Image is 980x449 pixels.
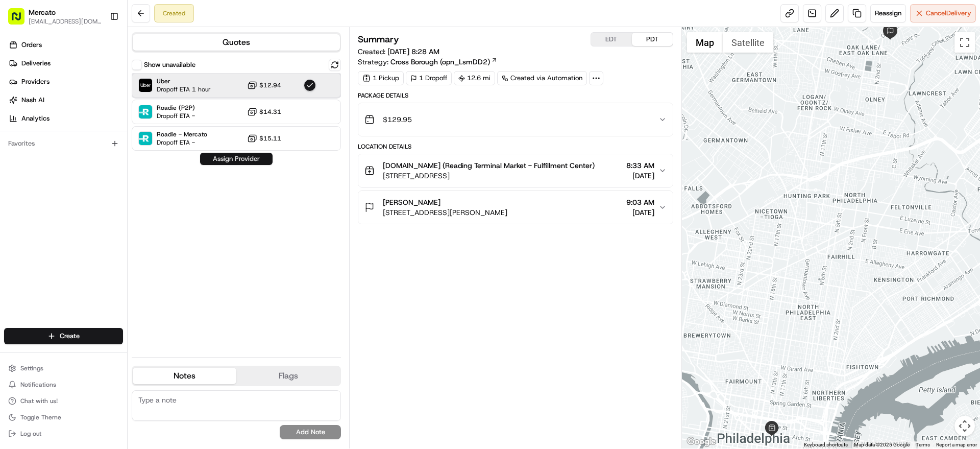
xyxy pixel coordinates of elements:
a: Orders [4,37,127,53]
span: [DATE] [39,187,60,196]
span: 8:33 AM [626,160,654,171]
button: [PERSON_NAME][STREET_ADDRESS][PERSON_NAME]9:03 AM[DATE] [358,191,672,224]
p: Welcome 👋 [10,70,186,86]
button: $129.95 [358,103,672,136]
a: Nash AI [4,92,127,108]
span: [DATE] [39,215,60,223]
button: Show satellite imagery [723,32,773,53]
label: Show unavailable [144,60,195,69]
button: Mercato [29,7,56,17]
div: Favorites [4,135,123,152]
span: Dropoff ETA 1 hour [157,85,211,93]
a: Open this area in Google Maps (opens a new window) [684,435,718,448]
img: Roadie (P2P) [139,105,152,119]
span: [DATE] 8:28 AM [387,47,439,56]
span: Nash AI [21,96,44,105]
button: Toggle Theme [4,410,123,424]
span: Uber [157,77,211,85]
img: 1736555255976-a54dd68f-1ca7-489b-9aae-adbdc363a1c4 [10,127,29,145]
button: Mercato[EMAIL_ADDRESS][DOMAIN_NAME] [4,4,106,29]
span: $14.31 [259,108,281,116]
div: Strategy: [358,57,498,67]
button: Start new chat [174,130,186,142]
span: $15.11 [259,134,281,143]
span: Roadie - Mercato [157,130,207,138]
span: Settings [20,364,43,372]
span: Map data ©2025 Google [854,442,910,447]
a: Created via Automation [497,71,587,85]
button: Quotes [133,34,340,51]
span: Dropoff ETA - [157,138,207,147]
span: Pylon [102,282,124,290]
span: • [34,187,37,196]
button: EDT [591,33,632,46]
input: Clear [27,95,168,106]
a: Providers [4,74,127,90]
span: Created: [358,46,439,57]
img: 9188753566659_6852d8bf1fb38e338040_72.png [21,127,40,145]
button: Flags [236,368,340,384]
button: CancelDelivery [910,4,976,22]
button: See all [158,160,186,172]
img: Uber [139,79,152,92]
a: Cross Borough (opn_LsmDD2) [390,57,498,67]
a: Deliveries [4,55,127,72]
span: [DOMAIN_NAME] (Reading Terminal Market - Fulfillment Center) [383,160,595,171]
span: Toggle Theme [20,413,61,421]
button: $12.94 [247,80,281,90]
div: Location Details [358,143,673,151]
a: Terms (opens in new tab) [916,442,930,447]
span: Providers [21,77,50,86]
button: $14.31 [247,107,281,117]
span: API Documentation [96,257,164,268]
button: Create [4,328,123,344]
span: Orders [21,40,42,50]
img: Google [684,435,718,448]
button: [DOMAIN_NAME] (Reading Terminal Market - Fulfillment Center)[STREET_ADDRESS]8:33 AM[DATE] [358,154,672,187]
span: Create [60,332,80,341]
div: 1 Pickup [358,71,404,85]
button: Map camera controls [954,416,975,436]
span: Notifications [20,381,56,389]
div: 💻 [86,258,94,267]
span: • [34,215,37,223]
img: Roadie - Mercato [139,132,152,145]
button: Keyboard shortcuts [804,441,848,448]
button: PDT [632,33,673,46]
div: 📗 [10,258,18,267]
button: Assign Provider [200,153,273,165]
h3: Summary [358,35,399,44]
button: Log out [4,427,123,441]
button: Show street map [687,32,723,53]
div: Package Details [358,91,673,100]
span: Log out [20,430,41,438]
span: $12.94 [259,81,281,89]
a: 📗Knowledge Base [6,253,82,272]
span: [STREET_ADDRESS] [383,171,595,181]
span: [PERSON_NAME] [383,197,440,207]
span: Dropoff ETA - [157,112,195,120]
button: Reassign [870,4,906,22]
button: Toggle fullscreen view [954,32,975,53]
span: [DATE] [626,207,654,218]
span: Deliveries [21,59,51,68]
button: Chat with us! [4,394,123,408]
span: Analytics [21,114,50,123]
div: 1 Dropoff [406,71,452,85]
span: Cancel Delivery [926,9,971,18]
button: Notifications [4,377,123,392]
a: 💻API Documentation [82,253,168,272]
div: Start new chat [46,127,167,137]
a: Powered byPylon [72,282,124,290]
span: Cross Borough (opn_LsmDD2) [390,57,490,67]
a: Analytics [4,110,127,127]
div: We're available if you need us! [46,137,140,145]
a: Report a map error [936,442,977,447]
button: [EMAIL_ADDRESS][DOMAIN_NAME] [29,17,102,26]
span: [STREET_ADDRESS][PERSON_NAME] [383,207,507,218]
span: Knowledge Base [20,257,78,268]
span: $129.95 [383,114,412,125]
button: Notes [133,368,236,384]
